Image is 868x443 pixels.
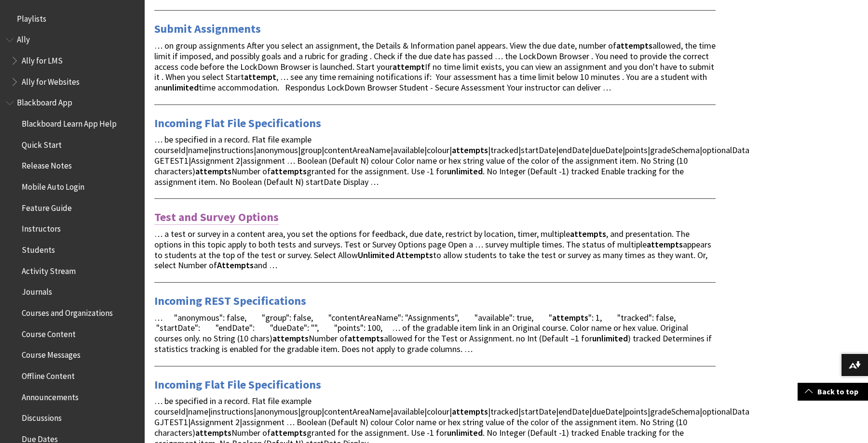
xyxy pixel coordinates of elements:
[22,200,72,213] span: Feature Guide
[452,144,488,156] strong: attempts
[195,427,231,438] strong: attempts
[348,333,384,344] strong: attempts
[452,406,488,417] strong: attempts
[17,95,72,108] span: Blackboard App
[396,249,433,261] strong: Attempts
[798,383,868,401] a: Back to top
[447,427,483,438] strong: unlimited
[647,239,683,250] strong: attempts
[272,333,309,344] strong: attempts
[154,377,321,392] a: Incoming Flat File Specifications
[244,71,276,82] strong: attempt
[22,74,80,87] span: Ally for Websites
[616,40,652,51] strong: attempts
[22,242,55,255] span: Students
[154,228,711,271] span: … a test or survey in a content area, you set the options for feedback, due date, restrict by loc...
[393,61,425,72] strong: attempt
[271,427,307,438] strong: attempts
[22,305,113,318] span: Courses and Organizations
[22,284,52,297] span: Journals
[552,312,588,323] strong: attempts
[447,166,483,177] strong: unlimited
[154,293,306,309] a: Incoming REST Specifications
[22,221,61,234] span: Instructors
[6,32,139,90] nav: Book outline for Anthology Ally Help
[154,134,749,187] span: … be specified in a record. Flat file example courseId|name|instructions|anonymous|group|contentA...
[17,32,30,45] span: Ally
[358,249,394,261] strong: Unlimited
[17,11,46,24] span: Playlists
[195,166,231,177] strong: attempts
[154,209,279,225] a: Test and Survey Options
[22,52,63,65] span: Ally for LMS
[22,137,62,150] span: Quick Start
[22,116,117,129] span: Blackboard Learn App Help
[22,179,84,192] span: Mobile Auto Login
[22,326,76,339] span: Course Content
[22,410,62,423] span: Discussions
[6,11,139,27] nav: Book outline for Playlists
[22,368,75,381] span: Offline Content
[22,389,79,402] span: Announcements
[592,333,628,344] strong: unlimited
[154,312,712,354] span: … "anonymous": false, "group": false, "contentAreaName": "Assignments", "available": true, " ": 1...
[163,82,199,93] strong: unlimited
[271,166,307,177] strong: attempts
[154,40,716,93] span: … on group assignments After you select an assignment, the Details & Information panel appears. V...
[154,21,261,37] a: Submit Assignments
[154,116,321,131] a: Incoming Flat File Specifications
[570,228,606,239] strong: attempts
[22,158,72,171] span: Release Notes
[22,263,76,276] span: Activity Stream
[217,260,254,271] strong: Attempts
[22,347,81,360] span: Course Messages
